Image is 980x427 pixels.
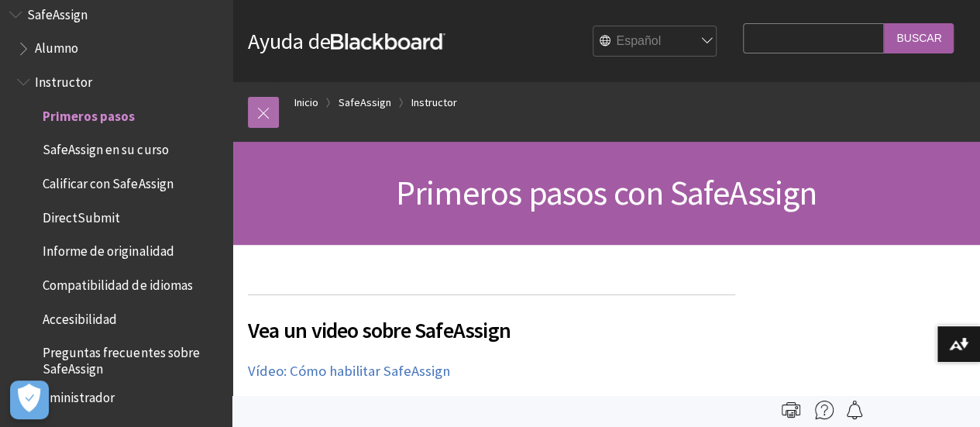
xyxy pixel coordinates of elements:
input: Buscar [884,23,954,53]
span: Instructor [35,69,92,90]
span: Informe de originalidad [43,239,174,260]
button: Abrir preferencias [10,381,49,419]
span: Compatibilidad de idiomas [43,272,192,293]
span: Calificar con SafeAssign [43,170,173,191]
span: Primeros pasos [43,103,135,124]
span: SafeAssign en su curso [43,137,168,158]
a: Vídeo: Cómo habilitar SafeAssign [248,362,450,381]
a: Instructor [411,93,457,112]
img: More help [815,401,834,419]
span: Preguntas frecuentes sobre SafeAssign [43,340,222,377]
a: Ayuda deBlackboard [248,27,445,55]
span: SafeAssign [27,2,88,22]
span: Primeros pasos con SafeAssign [396,171,817,214]
span: DirectSubmit [43,205,120,226]
nav: Book outline for Blackboard SafeAssign [9,2,223,410]
a: SafeAssign [339,93,391,112]
span: Administrador [35,384,115,405]
span: Accesibilidad [43,306,117,327]
span: Alumno [35,36,78,57]
a: Inicio [294,93,318,112]
img: Print [782,401,800,419]
img: Follow this page [845,401,864,419]
strong: Blackboard [331,33,445,50]
select: Site Language Selector [593,26,717,57]
h2: Vea un video sobre SafeAssign [248,294,735,346]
